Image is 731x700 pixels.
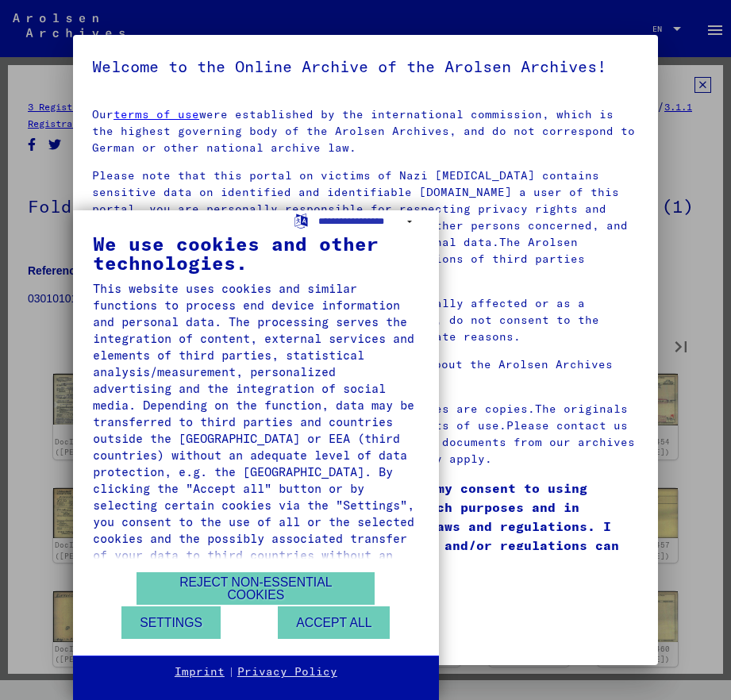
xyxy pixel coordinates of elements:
div: This website uses cookies and similar functions to process end device information and personal da... [93,280,419,580]
div: We use cookies and other technologies. [93,234,419,272]
button: Reject non-essential cookies [137,572,375,605]
a: Imprint [175,664,225,680]
button: Accept all [278,606,390,639]
a: Privacy Policy [237,664,337,680]
button: Settings [121,606,221,639]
